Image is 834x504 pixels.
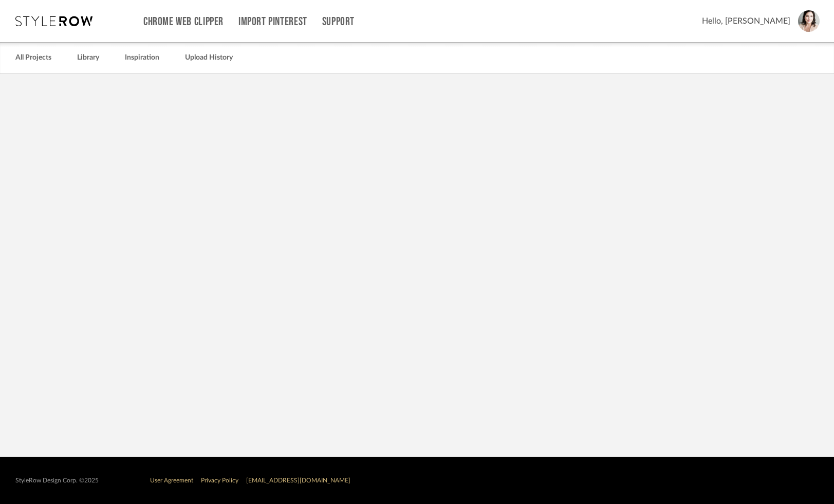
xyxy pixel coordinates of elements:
[238,17,307,26] a: Import Pinterest
[798,10,820,32] img: avatar
[322,17,355,26] a: Support
[125,51,159,65] a: Inspiration
[150,477,193,483] a: User Agreement
[143,17,224,26] a: Chrome Web Clipper
[246,477,350,483] a: [EMAIL_ADDRESS][DOMAIN_NAME]
[185,51,233,65] a: Upload History
[702,15,790,27] span: Hello, [PERSON_NAME]
[77,51,99,65] a: Library
[15,51,51,65] a: All Projects
[201,477,238,483] a: Privacy Policy
[15,477,99,484] div: StyleRow Design Corp. ©2025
